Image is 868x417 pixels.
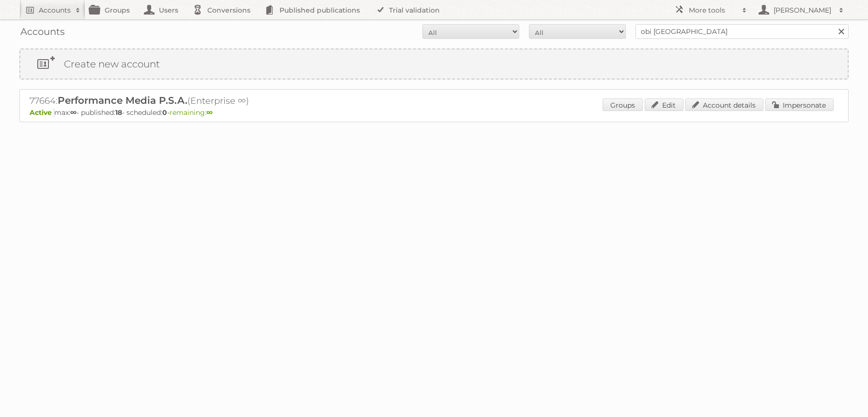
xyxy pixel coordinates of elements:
[30,95,369,107] h2: 77664: (Enterprise ∞)
[30,108,54,117] span: Active
[685,98,763,111] a: Account details
[70,108,77,117] strong: ∞
[115,108,122,117] strong: 18
[689,5,737,15] h2: More tools
[39,5,71,15] h2: Accounts
[20,49,848,79] a: Create new account
[162,108,167,117] strong: 0
[206,108,213,117] strong: ∞
[30,108,838,117] p: max: - published: - scheduled: -
[771,5,834,15] h2: [PERSON_NAME]
[170,108,213,117] span: remaining:
[645,98,683,111] a: Edit
[603,98,643,111] a: Groups
[765,98,834,111] a: Impersonate
[58,95,187,106] span: Performance Media P.S.A.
